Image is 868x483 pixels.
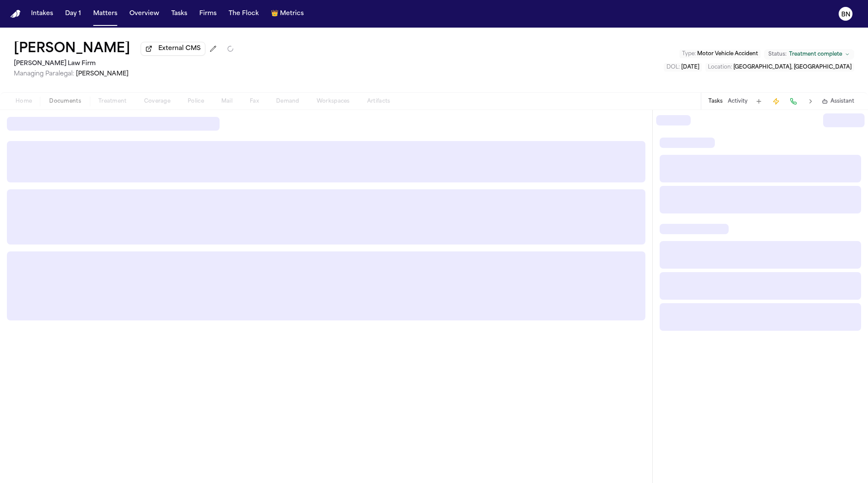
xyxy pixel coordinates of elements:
button: Firms [196,6,220,22]
button: Add Task [753,95,765,107]
img: Finch Logo [10,10,21,18]
button: Intakes [28,6,57,22]
span: Treatment complete [789,51,842,58]
span: Status: [768,51,786,58]
button: Overview [126,6,163,22]
button: Edit matter name [14,41,130,57]
button: Tasks [168,6,191,22]
button: Activity [728,98,748,105]
h2: [PERSON_NAME] Law Firm [14,59,234,69]
span: [DATE] [681,65,699,70]
span: Motor Vehicle Accident [697,51,758,56]
span: Metrics [280,9,304,18]
span: External CMS [158,44,201,53]
button: crownMetrics [267,6,307,22]
button: Change status from Treatment complete [764,49,854,60]
button: Assistant [822,98,854,105]
span: Type : [682,51,696,56]
button: Make a Call [787,95,799,107]
span: [GEOGRAPHIC_DATA], [GEOGRAPHIC_DATA] [733,65,852,70]
button: Day 1 [62,6,85,22]
button: External CMS [141,42,205,56]
a: Home [10,10,21,18]
button: Edit Location: Kingwood, TX [705,63,854,72]
button: Edit Type: Motor Vehicle Accident [679,50,761,58]
span: Assistant [830,98,854,105]
button: Matters [90,6,121,22]
button: Edit DOL: 2025-07-14 [664,63,702,72]
span: [PERSON_NAME] [76,71,129,77]
button: Create Immediate Task [770,95,782,107]
span: crown [271,9,278,18]
button: Tasks [708,98,723,105]
span: Location : [708,65,732,70]
h1: [PERSON_NAME] [14,41,130,57]
span: DOL : [667,65,680,70]
button: The Flock [225,6,262,22]
span: Managing Paralegal: [14,71,74,77]
text: BN [841,12,850,18]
